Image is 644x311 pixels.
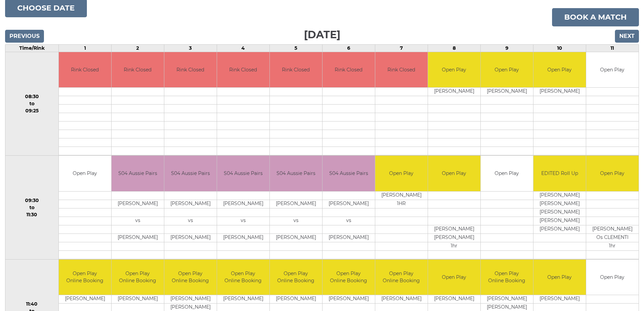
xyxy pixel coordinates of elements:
td: [PERSON_NAME] [481,295,533,304]
td: Rink Closed [375,52,428,88]
td: Open Play [481,52,533,88]
td: Os CLEMENTI [586,234,639,242]
td: [PERSON_NAME] [323,200,375,208]
td: 5 [269,44,322,52]
td: Open Play [533,52,586,88]
td: [PERSON_NAME] [533,208,586,217]
td: 08:30 to 09:25 [5,52,59,156]
td: [PERSON_NAME] [270,200,322,208]
input: Previous [5,30,44,43]
td: Open Play Online Booking [270,260,322,295]
td: 7 [375,44,428,52]
td: 10 [533,44,586,52]
td: vs [270,217,322,225]
td: S04 Aussie Pairs [112,156,164,191]
td: [PERSON_NAME] [375,191,428,200]
td: Open Play [59,156,111,191]
td: vs [323,217,375,225]
td: Open Play Online Booking [323,260,375,295]
td: Rink Closed [59,52,111,88]
td: [PERSON_NAME] [217,295,269,304]
td: Rink Closed [217,52,269,88]
td: Open Play [428,260,480,295]
td: [PERSON_NAME] [533,88,586,96]
td: [PERSON_NAME] [217,200,269,208]
td: 1hr [586,242,639,250]
td: 1HR [375,200,428,208]
td: [PERSON_NAME] [533,200,586,208]
td: S04 Aussie Pairs [270,156,322,191]
td: 9 [480,44,533,52]
td: [PERSON_NAME] [533,225,586,234]
td: Open Play [586,156,639,191]
td: [PERSON_NAME] [428,225,480,234]
td: Open Play Online Booking [112,260,164,295]
td: [PERSON_NAME] [112,295,164,304]
td: 4 [217,44,269,52]
td: Open Play [375,156,428,191]
td: [PERSON_NAME] [586,225,639,234]
td: EDITED Roll Up [533,156,586,191]
td: vs [217,217,269,225]
td: [PERSON_NAME] [428,88,480,96]
td: [PERSON_NAME] [270,295,322,304]
td: [PERSON_NAME] [323,234,375,242]
td: Open Play [533,260,586,295]
td: [PERSON_NAME] [270,234,322,242]
td: 3 [164,44,217,52]
td: Open Play [586,52,639,88]
td: [PERSON_NAME] [164,200,217,208]
td: 09:30 to 11:30 [5,156,59,260]
td: Time/Rink [5,44,59,52]
td: 2 [111,44,164,52]
td: 11 [586,44,639,52]
td: Open Play [481,156,533,191]
td: Open Play Online Booking [59,260,111,295]
td: S04 Aussie Pairs [164,156,217,191]
td: [PERSON_NAME] [164,295,217,304]
td: vs [164,217,217,225]
td: [PERSON_NAME] [112,200,164,208]
td: Open Play Online Booking [164,260,217,295]
td: [PERSON_NAME] [323,295,375,304]
td: Open Play Online Booking [481,260,533,295]
td: [PERSON_NAME] [59,295,111,304]
td: Rink Closed [323,52,375,88]
td: Open Play [428,156,480,191]
td: S04 Aussie Pairs [217,156,269,191]
td: [PERSON_NAME] [533,191,586,200]
td: Open Play [586,260,639,295]
td: Rink Closed [164,52,217,88]
td: [PERSON_NAME] [533,295,586,304]
td: 1hr [428,242,480,250]
td: [PERSON_NAME] [112,234,164,242]
input: Next [615,30,639,43]
td: Open Play Online Booking [217,260,269,295]
td: 6 [322,44,375,52]
td: Open Play Online Booking [375,260,428,295]
td: Open Play [428,52,480,88]
td: [PERSON_NAME] [533,217,586,225]
td: 8 [428,44,480,52]
td: [PERSON_NAME] [428,234,480,242]
td: 1 [58,44,111,52]
td: [PERSON_NAME] [164,234,217,242]
td: Rink Closed [112,52,164,88]
td: [PERSON_NAME] [217,234,269,242]
td: [PERSON_NAME] [481,88,533,96]
td: [PERSON_NAME] [375,295,428,304]
td: S04 Aussie Pairs [323,156,375,191]
td: Rink Closed [270,52,322,88]
td: [PERSON_NAME] [428,295,480,304]
a: Book a match [552,8,639,26]
td: vs [112,217,164,225]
